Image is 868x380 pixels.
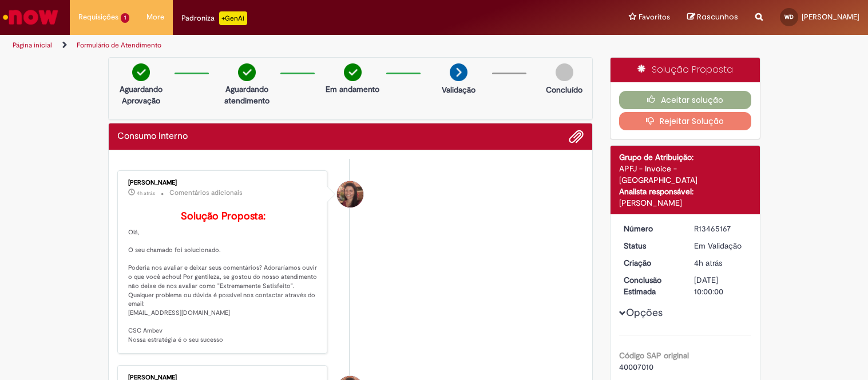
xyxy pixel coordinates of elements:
div: Padroniza [181,11,247,25]
div: [DATE] 10:00:00 [694,274,747,297]
div: Solução Proposta [611,58,760,82]
a: Rascunhos [687,12,738,23]
span: Rascunhos [697,11,738,22]
div: Em Validação [694,240,747,251]
div: Grupo de Atribuição: [619,151,751,163]
p: Aguardando atendimento [219,83,275,106]
span: 4h atrás [694,258,722,268]
button: Aceitar solução [619,91,751,109]
span: 4h atrás [137,190,155,197]
p: Em andamento [326,83,379,95]
span: Favoritos [639,11,670,23]
span: [PERSON_NAME] [802,12,859,22]
div: Analista responsável: [619,186,751,197]
p: +GenAi [219,11,247,25]
div: [PERSON_NAME] [619,197,751,209]
div: R13465167 [694,223,747,234]
time: 30/08/2025 15:02:13 [694,258,722,268]
span: Requisições [78,11,118,23]
img: check-circle-green.png [238,63,256,81]
img: arrow-next.png [450,63,467,81]
p: Validação [442,84,475,95]
time: 30/08/2025 15:19:19 [137,190,155,197]
button: Adicionar anexos [569,129,584,144]
a: Formulário de Atendimento [77,41,161,50]
div: 30/08/2025 15:02:13 [694,257,747,269]
small: Comentários adicionais [169,188,243,198]
dt: Status [615,240,685,251]
dt: Criação [615,257,685,269]
a: Página inicial [13,41,52,50]
p: Concluído [546,84,582,95]
dt: Conclusão Estimada [615,274,685,297]
b: Código SAP original [619,350,689,361]
img: check-circle-green.png [132,63,150,81]
p: Olá, O seu chamado foi solucionado. Poderia nos avaliar e deixar seus comentários? Adoraríamos ou... [128,211,319,345]
img: ServiceNow [1,6,60,29]
div: Selma Rosa Resende Marques [337,181,363,207]
div: APFJ - Invoice - [GEOGRAPHIC_DATA] [619,163,751,186]
div: [PERSON_NAME] [128,179,319,186]
span: More [146,11,164,23]
span: 1 [121,13,129,23]
dt: Número [615,223,685,234]
h2: Consumo Interno Histórico de tíquete [117,131,188,142]
p: Aguardando Aprovação [113,83,169,106]
ul: Trilhas de página [9,35,570,56]
b: Solução Proposta: [181,210,265,223]
span: 40007010 [619,362,653,372]
button: Rejeitar Solução [619,112,751,130]
img: img-circle-grey.png [556,63,573,81]
img: check-circle-green.png [344,63,362,81]
span: WD [784,13,794,21]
